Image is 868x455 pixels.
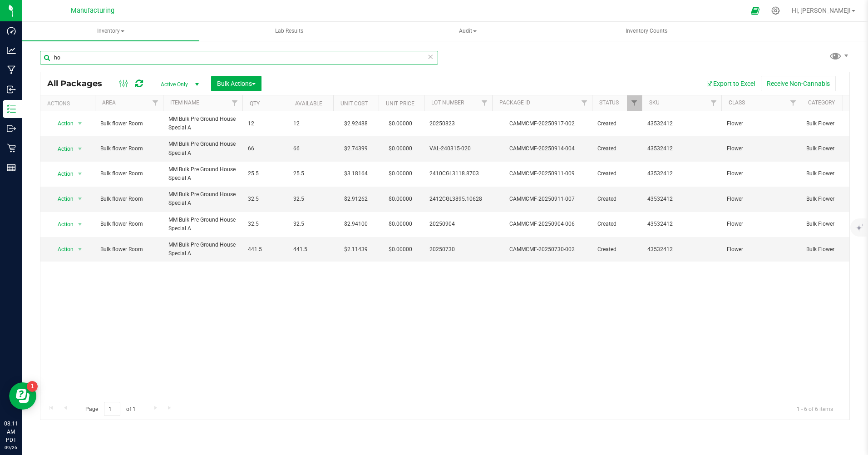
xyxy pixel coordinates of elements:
[727,245,795,254] span: Flower
[293,144,328,153] span: 66
[727,195,795,203] span: Flower
[577,95,592,111] a: Filter
[168,216,237,233] span: MM Bulk Pre Ground House Special A
[168,190,237,208] span: MM Bulk Pre Ground House Special A
[78,402,143,416] span: Page of 1
[597,195,636,203] span: Created
[770,6,781,15] div: Manage settings
[792,7,851,14] span: Hi, [PERSON_NAME]!
[729,99,745,106] a: Class
[491,119,593,128] div: CAMMCMF-20250917-002
[597,245,636,254] span: Created
[340,100,368,107] a: Unit Cost
[429,169,487,178] span: 2410CGL3118.8703
[102,99,116,106] a: Area
[789,402,840,415] span: 1 - 6 of 6 items
[263,27,316,35] span: Lab Results
[333,212,379,237] td: $2.94100
[22,22,199,41] a: Inventory
[227,95,242,111] a: Filter
[727,169,795,178] span: Flower
[384,117,417,130] span: $0.00000
[100,245,158,254] span: Bulk flower Room
[808,99,835,106] a: Category
[248,119,282,128] span: 12
[599,99,619,106] a: Status
[100,144,158,153] span: Bulk flower Room
[647,144,716,153] span: 43532412
[293,195,328,203] span: 32.5
[384,243,417,256] span: $0.00000
[761,76,836,91] button: Receive Non-Cannabis
[168,165,237,183] span: MM Bulk Pre Ground House Special A
[100,195,158,203] span: Bulk flower Room
[427,51,434,63] span: Clear
[104,402,120,416] input: 1
[40,51,438,64] input: Search Package ID, Item Name, SKU, Lot or Part Number...
[49,168,74,180] span: Action
[7,65,16,74] inline-svg: Manufacturing
[168,115,237,132] span: MM Bulk Pre Ground House Special A
[379,22,557,41] a: Audit
[47,79,111,89] span: All Packages
[47,100,91,107] div: Actions
[74,193,86,205] span: select
[386,100,414,107] a: Unit Price
[7,46,16,55] inline-svg: Analytics
[100,220,158,228] span: Bulk flower Room
[248,195,282,203] span: 32.5
[491,245,593,254] div: CAMMCMF-20250730-002
[293,245,328,254] span: 441.5
[333,111,379,136] td: $2.92488
[7,26,16,35] inline-svg: Dashboard
[429,144,487,153] span: VAL-240315-020
[74,143,86,155] span: select
[295,100,322,107] a: Available
[100,119,158,128] span: Bulk flower Room
[250,100,260,107] a: Qty
[429,245,487,254] span: 20250730
[293,220,328,228] span: 32.5
[429,195,487,203] span: 2412CGL3895.10628
[491,169,593,178] div: CAMMCMF-20250911-009
[613,27,680,35] span: Inventory Counts
[7,104,16,114] inline-svg: Inventory
[49,218,74,231] span: Action
[429,119,487,128] span: 20250823
[429,220,487,228] span: 20250904
[727,119,795,128] span: Flower
[745,2,765,20] span: Open Ecommerce Menu
[384,218,417,231] span: $0.00000
[7,124,16,133] inline-svg: Outbound
[168,140,237,157] span: MM Bulk Pre Ground House Special A
[333,187,379,212] td: $2.91262
[491,220,593,228] div: CAMMCMF-20250904-006
[293,169,328,178] span: 25.5
[786,95,801,111] a: Filter
[4,420,18,444] p: 08:11 AM PDT
[557,22,735,41] a: Inventory Counts
[148,95,163,111] a: Filter
[9,382,36,410] iframe: Resource center
[597,169,636,178] span: Created
[647,169,716,178] span: 43532412
[491,144,593,153] div: CAMMCMF-20250914-004
[384,167,417,180] span: $0.00000
[333,162,379,187] td: $3.18164
[200,22,378,41] a: Lab Results
[647,245,716,254] span: 43532412
[491,195,593,203] div: CAMMCMF-20250911-007
[49,117,74,130] span: Action
[74,218,86,231] span: select
[211,76,261,91] button: Bulk Actions
[217,80,256,87] span: Bulk Actions
[647,220,716,228] span: 43532412
[333,237,379,262] td: $2.11439
[7,85,16,94] inline-svg: Inbound
[74,117,86,130] span: select
[7,143,16,153] inline-svg: Retail
[727,220,795,228] span: Flower
[49,193,74,205] span: Action
[706,95,721,111] a: Filter
[248,169,282,178] span: 25.5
